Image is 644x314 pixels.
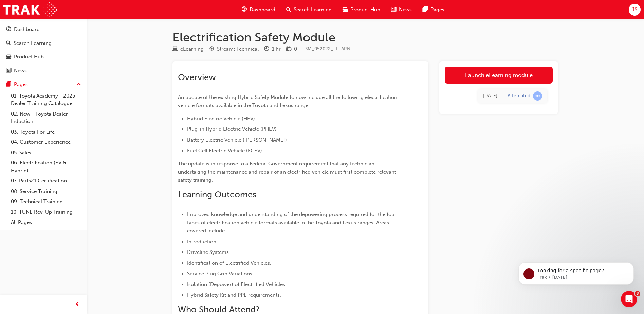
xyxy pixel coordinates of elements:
span: Pages [430,6,444,14]
a: 03. Toyota For Life [8,127,84,137]
span: pages-icon [6,82,11,88]
span: Improved knowledge and understanding of the depowering process required for the four types of ele... [187,211,398,234]
div: Type [172,45,204,53]
span: An update of the existing Hybrid Safety Module to now include all the following electrification v... [178,94,399,108]
span: Hybrid Electric Vehicle (HEV) [187,116,255,122]
span: Driveline Systems. [187,249,230,255]
span: news-icon [391,5,396,14]
iframe: Intercom notifications message [508,248,644,296]
div: 1 hr [272,45,281,53]
span: 3 [635,291,640,296]
span: Identification of Electrified Vehicles. [187,260,271,266]
span: Search Learning [294,6,332,14]
div: Price [286,45,297,53]
div: Pages [14,81,28,88]
button: Pages [3,78,84,91]
span: target-icon [209,46,214,52]
a: 05. Sales [8,147,84,158]
span: News [399,6,412,14]
span: pages-icon [423,5,428,14]
span: Learning resource code [302,46,350,52]
span: up-icon [76,80,81,89]
img: Trak [3,2,57,17]
span: car-icon [6,54,11,60]
div: 0 [294,45,297,53]
span: Isolation (Depower) of Electrified Vehicles. [187,281,287,287]
span: news-icon [6,68,11,74]
a: car-iconProduct Hub [337,3,386,17]
h1: Electrification Safety Module [172,30,558,45]
div: News [14,67,27,75]
a: 09. Technical Training [8,196,84,207]
span: guage-icon [6,27,11,33]
div: Thu Aug 21 2025 07:49:52 GMT+1000 (Australian Eastern Standard Time) [483,92,497,100]
a: search-iconSearch Learning [281,3,337,17]
span: Overview [178,72,216,83]
button: JS [629,4,641,16]
span: search-icon [6,40,11,47]
span: Service Plug Grip Variations. [187,271,254,277]
a: Dashboard [3,23,84,36]
span: Learning Outcomes [178,189,256,200]
span: learningRecordVerb_ATTEMPT-icon [533,91,542,101]
a: All Pages [8,217,84,228]
a: 02. New - Toyota Dealer Induction [8,109,84,127]
span: Fuel Cell Electric Vehicle (FCEV) [187,147,262,154]
a: guage-iconDashboard [236,3,281,17]
div: Duration [264,45,281,53]
span: learningResourceType_ELEARNING-icon [172,46,178,52]
a: pages-iconPages [417,3,450,17]
span: JS [632,6,637,14]
div: Stream: Technical [217,45,259,53]
a: news-iconNews [386,3,417,17]
a: 07. Parts21 Certification [8,176,84,186]
div: Dashboard [14,25,40,33]
a: 01. Toyota Academy - 2025 Dealer Training Catalogue [8,91,84,109]
a: 06. Electrification (EV & Hybrid) [8,158,84,176]
span: Plug-in Hybrid Electric Vehicle (PHEV) [187,126,277,132]
span: Dashboard [250,6,275,14]
a: News [3,65,84,77]
span: Hybrid Safety Kit and PPE requirements. [187,292,281,298]
span: The update is in response to a Federal Government requirement that any technician undertaking the... [178,161,398,183]
a: Product Hub [3,51,84,63]
span: money-icon [286,46,291,52]
div: Attempted [508,93,530,99]
span: prev-icon [75,300,80,309]
div: Product Hub [14,53,44,61]
span: Introduction. [187,239,218,245]
a: 10. TUNE Rev-Up Training [8,207,84,217]
button: DashboardSearch LearningProduct HubNews [3,22,84,78]
a: Search Learning [3,37,84,50]
span: guage-icon [242,5,247,14]
iframe: Intercom live chat [621,291,637,307]
span: clock-icon [264,46,269,52]
span: Product Hub [350,6,380,14]
span: Battery Electric Vehicle ([PERSON_NAME]) [187,137,287,143]
span: search-icon [286,5,291,14]
a: 04. Customer Experience [8,137,84,147]
div: Search Learning [14,39,52,47]
span: car-icon [343,5,348,14]
a: 08. Service Training [8,186,84,197]
a: Launch eLearning module [445,67,553,84]
div: Stream [209,45,259,53]
div: eLearning [180,45,204,53]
